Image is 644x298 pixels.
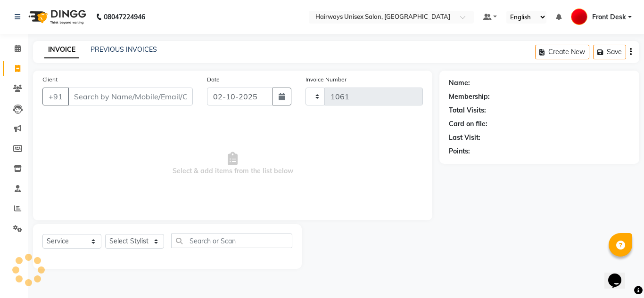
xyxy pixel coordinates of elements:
[449,92,490,102] div: Membership:
[604,260,635,289] iframe: chat widget
[44,41,79,58] a: INVOICE
[449,119,487,129] div: Card on file:
[42,88,69,105] button: +91
[68,88,193,105] input: Search by Name/Mobile/Email/Code
[571,8,587,25] img: Front Desk
[305,75,347,84] label: Invoice Number
[449,133,480,143] div: Last Visit:
[24,4,89,30] img: logo
[535,45,589,59] button: Create New
[207,75,220,84] label: Date
[449,105,486,115] div: Total Visits:
[91,45,157,54] a: PREVIOUS INVOICES
[593,45,626,59] button: Save
[449,78,470,88] div: Name:
[171,234,292,248] input: Search or Scan
[42,117,423,211] span: Select & add items from the list below
[104,4,145,30] b: 08047224946
[592,12,626,22] span: Front Desk
[449,146,470,156] div: Points:
[42,75,58,84] label: Client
